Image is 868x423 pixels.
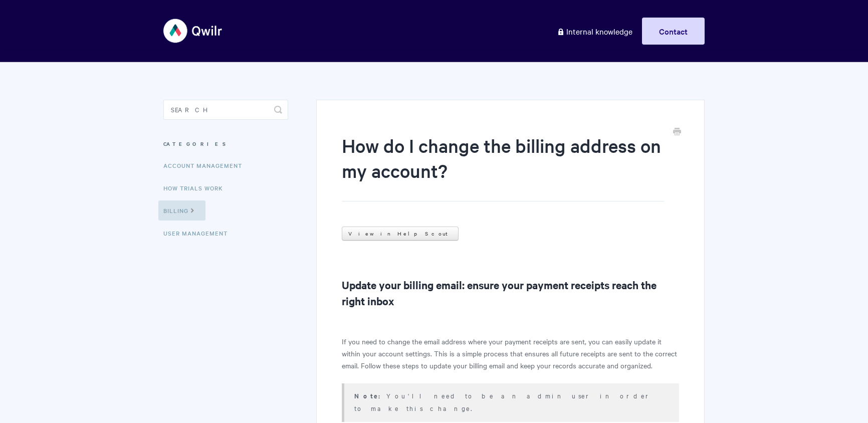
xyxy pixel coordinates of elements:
[163,155,250,175] a: Account Management
[163,135,288,153] h3: Categories
[163,178,231,198] a: How Trials Work
[354,391,386,400] strong: Note:
[163,12,223,50] img: Qwilr Help Center
[354,389,667,414] p: You'll need to be an admin user in order to make this change.
[642,18,705,45] a: Contact
[342,335,679,371] p: If you need to change the email address where your payment receipts are sent, you can easily upda...
[342,227,459,241] a: View in Help Scout
[342,278,657,308] strong: Update your billing email: ensure your payment receipts reach the right inbox
[163,100,288,120] input: Search
[158,200,205,221] a: Billing
[549,18,640,45] a: Internal knowledge
[673,127,681,138] a: Print this Article
[163,223,235,243] a: User Management
[342,133,664,201] h1: How do I change the billing address on my account?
